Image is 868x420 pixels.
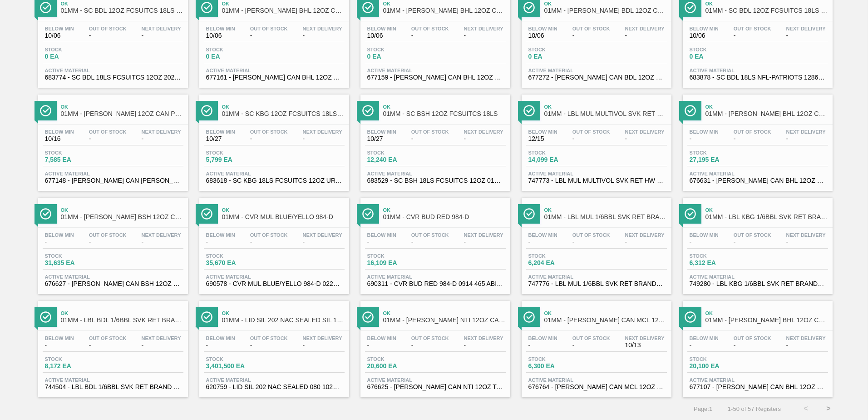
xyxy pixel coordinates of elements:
span: Next Delivery [786,26,826,31]
span: - [464,342,503,349]
span: Active Material [690,377,826,383]
span: Below Min [528,26,557,31]
span: Out Of Stock [89,26,127,31]
img: Ícone [523,2,535,13]
button: > [817,397,840,420]
span: Next Delivery [625,232,665,238]
span: 0 EA [690,53,753,60]
span: 01MM - CVR MUL BLUE/YELLO 984-D [222,214,345,220]
span: Below Min [690,335,719,341]
span: Stock [367,253,431,259]
span: 01MM - CARR BDL 12OZ CAN TWNSTK 30/12 CAN NFL-GENERIC SHIELD [544,7,667,14]
a: ÍconeOk01MM - [PERSON_NAME] NTI 12OZ CAN TWNSTK 30/12 CANBelow Min-Out Of Stock-Next Delivery-Sto... [354,294,515,397]
span: Next Delivery [303,335,342,341]
span: - [528,342,557,349]
img: Ícone [685,2,696,13]
span: Ok [705,310,828,316]
span: Active Material [367,377,503,383]
span: 10/16 [45,135,74,142]
span: Active Material [528,377,665,383]
span: 20,600 EA [367,363,431,370]
span: Out Of Stock [572,26,610,31]
span: - [464,135,503,142]
span: Ok [705,1,828,6]
span: Next Delivery [303,232,342,238]
span: Out Of Stock [572,232,610,238]
span: - [206,239,235,245]
span: 01MM - LBL KBG 1/6BBL SVK RET BRAND PPS #4 [705,214,828,220]
span: - [89,239,127,245]
span: - [411,135,449,142]
span: Active Material [45,68,181,73]
span: Below Min [367,26,396,31]
span: - [367,239,396,245]
span: Below Min [367,232,396,238]
span: Stock [690,253,753,259]
span: 10/06 [528,32,557,39]
span: - [690,239,719,245]
span: 01MM - LBL MUL 1/6BBL SVK RET BRAND PPS #4 [544,214,667,220]
span: 10/06 [45,32,74,39]
span: Next Delivery [464,26,503,31]
span: 1 - 50 of 57 Registers [726,405,781,412]
span: Out Of Stock [734,129,771,135]
span: Below Min [45,232,74,238]
span: Out Of Stock [250,335,288,341]
img: Ícone [362,2,374,13]
span: Active Material [206,171,342,176]
a: ÍconeOk01MM - SC KBG 12OZ FCSUITCS 18LS - VBIBelow Min10/27Out Of Stock-Next Delivery-Stock5,799 ... [192,88,354,191]
span: Next Delivery [142,26,181,31]
span: 10/06 [206,32,235,39]
span: Ok [544,310,667,316]
span: Stock [528,253,592,259]
span: - [734,239,771,245]
span: 8,172 EA [45,363,108,370]
span: Out Of Stock [572,129,610,135]
span: - [572,239,610,245]
span: - [786,342,826,349]
span: - [625,32,665,39]
span: - [690,342,719,349]
img: Ícone [523,311,535,323]
span: Stock [45,47,108,52]
span: 20,100 EA [690,363,753,370]
span: Next Delivery [303,26,342,31]
span: 6,300 EA [528,363,592,370]
span: Active Material [690,274,826,280]
span: Active Material [45,171,181,176]
span: Next Delivery [625,129,665,135]
span: 7,585 EA [45,156,108,163]
a: ÍconeOk01MM - [PERSON_NAME] BSH 12OZ CAN CAN PK 12/12 CANBelow Min-Out Of Stock-Next Delivery-Sto... [31,191,192,294]
a: ÍconeOk01MM - LBL MUL MULTIVOL SVK RET HW PPS #3 5.0%Below Min12/15Out Of Stock-Next Delivery-Sto... [515,88,676,191]
span: 01MM - CARR BUD 12OZ CAN PK 12/12 MILITARY PROMO [61,110,183,117]
span: 690311 - CVR BUD RED 984-D 0914 465 ABIDRM 286 09 [367,280,503,287]
span: 677107 - CARR CAN BHL 12OZ TWNSTK 30/12 CAN 0724 [690,384,826,390]
span: Stock [367,356,431,362]
span: 01MM - SC KBG 12OZ FCSUITCS 18LS - VBI [222,110,345,117]
img: Ícone [40,2,51,13]
img: Ícone [40,105,51,116]
span: Stock [690,150,753,155]
span: Next Delivery [625,26,665,31]
span: Below Min [690,232,719,238]
span: Stock [45,253,108,259]
span: 747773 - LBL MUL MULTIVOL SVK RET HW 5.0% PPS 022 [528,177,665,184]
span: Stock [528,356,592,362]
img: Ícone [685,208,696,220]
span: Next Delivery [464,129,503,135]
img: Ícone [685,105,696,116]
span: - [89,32,127,39]
span: 12/15 [528,135,557,142]
span: Ok [61,207,183,213]
span: Out Of Stock [734,26,771,31]
span: - [142,135,181,142]
span: 677159 - CARR CAN BHL 12OZ FARMING CAN PK 12/12 C [367,74,503,81]
span: 676764 - CARR CAN MCL 12OZ TWNSTK 30/12 CAN 0723 [528,384,665,390]
span: Ok [222,310,345,316]
span: Stock [367,150,431,155]
a: ÍconeOk01MM - [PERSON_NAME] 12OZ CAN PK 12/12 MILITARY PROMOBelow Min10/16Out Of Stock-Next Deliv... [31,88,192,191]
span: 683529 - SC BSH 18LS FCSUITCS 12OZ 0123 167 ABICC [367,177,503,184]
span: 01MM - LBL BDL 1/6BBL SVK RET BRAND PPS #4 [61,317,183,324]
span: 01MM - SC BSH 12OZ FCSUITCS 18LS [383,110,506,117]
img: Ícone [201,208,212,220]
